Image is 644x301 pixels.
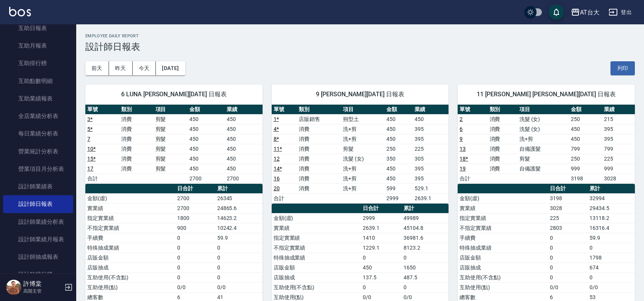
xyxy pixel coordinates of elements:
button: AT台大 [568,5,602,20]
td: 395 [602,134,635,144]
td: 1229.1 [361,243,402,253]
th: 類別 [488,105,517,115]
th: 累計 [402,204,449,213]
td: 2639.1 [413,193,449,203]
td: 金額(虛) [458,193,548,203]
td: 350 [384,154,413,164]
a: 12 [274,156,280,162]
td: 14623.2 [215,213,263,223]
td: 450 [569,124,602,134]
td: 不指定實業績 [458,223,548,233]
td: 消費 [297,183,341,193]
td: 0 [175,243,215,253]
a: 互助點數明細 [3,72,73,90]
td: 自備護髮 [517,144,569,154]
th: 日合計 [175,184,215,194]
td: 0 [548,272,588,282]
td: 合計 [272,193,297,203]
td: 消費 [488,134,517,144]
td: 洗+剪 [341,124,384,134]
td: 合計 [85,174,119,183]
td: 487.5 [402,272,449,282]
button: 列印 [610,61,635,75]
td: 215 [602,114,635,124]
td: 799 [602,144,635,154]
td: 1798 [588,253,635,263]
img: Person [6,280,21,295]
a: 互助日報表 [3,19,73,37]
td: 指定實業績 [272,233,361,243]
td: 450 [413,114,449,124]
th: 日合計 [548,184,588,194]
th: 業績 [413,105,449,115]
td: 互助使用(不含點) [85,272,175,282]
td: 450 [384,114,413,124]
td: 實業績 [458,203,548,213]
button: 昨天 [109,61,133,75]
td: 消費 [119,134,153,144]
td: 450 [225,114,262,124]
td: 0 [215,253,263,263]
td: 店販金額 [272,263,361,272]
h3: 設計師日報表 [85,41,635,52]
button: 登出 [606,5,635,19]
td: 消費 [297,124,341,134]
td: 店販抽成 [272,272,361,282]
td: 特殊抽成業績 [458,243,548,253]
td: 1410 [361,233,402,243]
td: 金額(虛) [85,193,175,203]
table: a dense table [272,105,449,204]
td: 特殊抽成業績 [85,243,175,253]
td: 互助使用(點) [458,282,548,292]
td: 450 [384,124,413,134]
td: 16316.4 [588,223,635,233]
td: 450 [187,124,225,134]
button: 今天 [133,61,156,75]
td: 0 [175,272,215,282]
td: 2700 [225,174,262,183]
td: 剪髮 [341,144,384,154]
td: 消費 [119,164,153,174]
a: 20 [274,185,280,191]
td: 消費 [119,124,153,134]
a: 營業項目月分析表 [3,160,73,178]
td: 洗+剪 [341,134,384,144]
td: 洗髮 (女) [517,124,569,134]
a: 設計師排行榜 [3,266,73,283]
a: 7 [87,136,90,142]
td: 消費 [297,174,341,183]
td: 49989 [402,213,449,223]
button: 前天 [85,61,109,75]
span: 9 [PERSON_NAME][DATE] 日報表 [281,91,440,98]
a: 13 [460,146,466,152]
td: 0 [215,263,263,272]
td: 450 [225,134,262,144]
td: 450 [225,154,262,164]
td: 450 [361,263,402,272]
td: 消費 [297,154,341,164]
a: 設計師業績表 [3,178,73,195]
th: 項目 [341,105,384,115]
h2: Employee Daily Report [85,33,635,38]
a: 全店業績分析表 [3,107,73,125]
td: 0 [402,282,449,292]
th: 單號 [272,105,297,115]
td: 225 [548,213,588,223]
td: 395 [413,164,449,174]
td: 450 [384,174,413,183]
td: 剪髮 [517,154,569,164]
td: 137.5 [361,272,402,282]
a: 營業統計分析表 [3,143,73,160]
th: 累計 [588,184,635,194]
a: 互助排行榜 [3,54,73,72]
td: 消費 [488,114,517,124]
td: 450 [569,134,602,144]
td: 0/0 [548,282,588,292]
td: 0 [548,233,588,243]
td: 0 [588,243,635,253]
td: 互助使用(點) [85,282,175,292]
td: 剪髮 [154,114,187,124]
td: 實業績 [272,223,361,233]
td: 0 [175,263,215,272]
th: 日合計 [361,204,402,213]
